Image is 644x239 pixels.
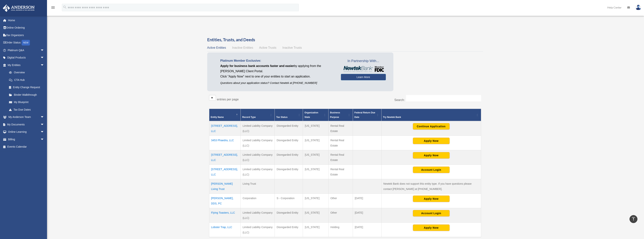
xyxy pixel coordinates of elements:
[353,109,381,121] th: Federal Return Due Date: Activate to sort
[209,179,241,194] td: [PERSON_NAME] Living Trust
[275,208,303,223] td: Disregarded Entity
[209,109,241,121] th: Entity Name: Activate to invert sorting
[259,46,276,49] span: Active Trusts
[282,46,302,49] span: Inactive Trusts
[630,215,637,223] a: vertical_align_top
[275,121,303,136] td: Disregarded Entity
[217,98,239,101] label: entries per page
[40,46,48,54] span: arrow_drop_down
[330,111,340,118] span: Business Purpose
[3,121,50,128] a: My Documentsarrow_drop_down
[3,128,50,136] a: Online Learningarrow_drop_down
[354,111,375,118] span: Federal Return Due Date
[3,31,50,39] a: Tax Organizers
[207,37,483,43] h3: Entities, Trusts, and Deeds
[275,150,303,165] td: Disregarded Entity
[413,225,450,231] button: Apply Now
[209,136,241,150] td: 3453 Phaedra, LLC
[275,136,303,150] td: Disregarded Entity
[275,109,303,121] th: Tax Status: Activate to sort
[328,121,353,136] td: Rental Real Estate
[413,152,450,159] button: Apply Now
[40,121,48,128] span: arrow_drop_down
[303,194,328,208] td: [US_STATE]
[328,109,353,121] th: Business Purpose: Activate to sort
[303,165,328,179] td: [US_STATE]
[276,116,287,118] span: Tax Status
[3,17,50,24] a: Home
[3,46,50,54] a: Platinum Q&Aarrow_drop_down
[413,212,450,215] a: Account Login
[413,123,450,130] button: Continue Application
[209,223,241,237] td: Lobster Trap, LLC
[241,179,275,194] td: Living Trust
[413,138,450,144] button: Apply Now
[51,7,55,10] a: menu
[3,54,50,61] a: Digital Productsarrow_drop_down
[5,91,48,99] a: Binder Walkthrough
[303,109,328,121] th: Organization State: Activate to sort
[22,40,30,46] div: NEW
[303,136,328,150] td: [US_STATE]
[207,46,226,49] span: Active Entities
[241,136,275,150] td: Limited Liability Company (LLC)
[209,208,241,223] td: Flying Toasters, LLC
[209,194,241,208] td: [PERSON_NAME], DDS, PC
[3,143,50,151] a: Events Calendar
[3,24,50,32] a: Online Ordering
[413,210,450,216] button: Account Login
[3,136,50,143] a: Billingarrow_drop_down
[241,165,275,179] td: Limited Liability Company (LLC)
[328,165,353,179] td: Rental Real Estate
[353,208,381,223] td: [DATE]
[394,98,405,102] label: Search:
[209,121,241,136] td: [STREET_ADDRESS], LLC
[220,64,294,68] span: Apply for business bank accounts faster and easier
[241,208,275,223] td: Limited Liability Company (LLC)
[328,150,353,165] td: Rental Real Estate
[304,111,318,118] span: Organization State
[413,168,450,171] a: Account Login
[241,223,275,237] td: Limited Liability Company (LLC)
[413,196,450,202] button: Apply Now
[343,66,384,72] img: NewtekBankLogoSM.png
[3,61,48,69] a: My Entitiesarrow_drop_down
[381,179,481,194] td: Newtek Bank does not support this entity type. If you have questions please contact [PERSON_NAME]...
[341,58,386,64] span: In Partnership With...
[40,113,48,121] span: arrow_drop_down
[275,223,303,237] td: Disregarded Entity
[328,223,353,237] td: Holding
[5,106,48,113] a: Tax Due Dates
[220,63,335,74] p: by applying from the [PERSON_NAME] Client Portal.
[63,5,67,9] i: search
[303,121,328,136] td: [US_STATE]
[275,194,303,208] td: S - Corporation
[241,121,275,136] td: Limited Liability Company (LLC)
[275,165,303,179] td: Disregarded Entity
[383,115,475,119] div: Try Newtek Bank
[209,150,241,165] td: [STREET_ADDRESS], LLC
[40,128,48,136] span: arrow_drop_down
[353,223,381,237] td: [DATE]
[220,74,335,79] p: Click "Apply Now" next to one of your entities to start an application.
[51,5,55,10] i: menu
[2,5,36,12] img: Anderson Advisors Platinum Portal
[381,109,481,121] th: Try Newtek Bank : Activate to sort
[303,223,328,237] td: [US_STATE]
[241,194,275,208] td: Corporation
[3,39,50,47] a: Order StatusNEW
[40,61,48,69] span: arrow_drop_down
[241,150,275,165] td: Limited Liability Company (LLC)
[40,54,48,62] span: arrow_drop_down
[303,208,328,223] td: [US_STATE]
[5,99,48,106] a: My Blueprint
[220,81,335,85] p: Questions about your application status? Contact Newtek at [PHONE_NUMBER]
[211,116,224,118] span: Entity Name
[3,113,50,121] a: My Anderson Teamarrow_drop_down
[209,165,241,179] td: [STREET_ADDRESS], LLC
[5,76,48,84] a: CTA Hub
[353,194,381,208] td: [DATE]
[328,136,353,150] td: Rental Real Estate
[303,150,328,165] td: [US_STATE]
